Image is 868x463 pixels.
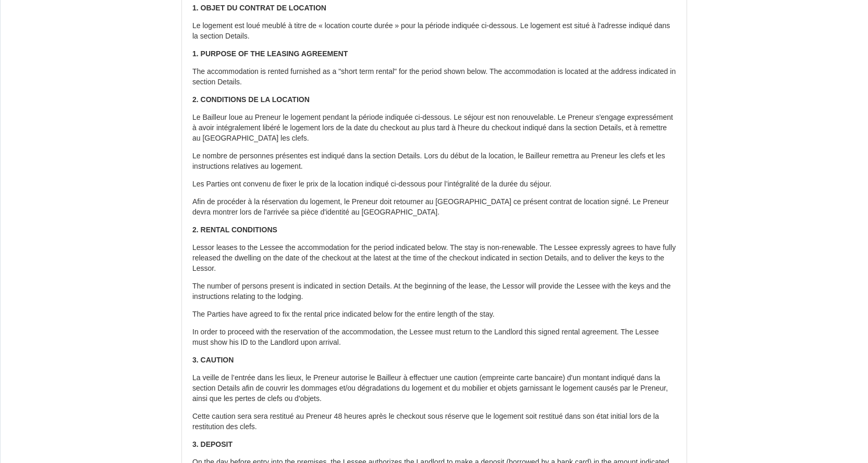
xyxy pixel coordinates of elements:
[192,197,676,218] p: Afin de procéder à la réservation du logement, le Preneur doit retourner au [GEOGRAPHIC_DATA] ce ...
[192,112,676,144] p: Le Bailleur loue au Preneur le logement pendant la période indiquée ci-dessous. Le séjour est non...
[192,67,676,87] p: The accommodation is rented furnished as a "short term rental" for the period shown below. The ac...
[192,440,233,448] strong: 3. DEPOSIT
[192,49,348,58] strong: 1. PURPOSE OF THE LEASING AGREEMENT
[192,151,676,172] p: Le nombre de personnes présentes est indiqué dans la section Details. Lors du début de la locatio...
[192,309,676,320] p: The Parties have agreed to fix the rental price indicated below for the entire length of the stay.
[192,281,676,302] p: The number of persons present is indicated in section Details. At the beginning of the lease, the...
[192,327,676,348] p: In order to proceed with the reservation of the accommodation, the Lessee must return to the Land...
[192,243,676,274] p: Lessor leases to the Lessee the accommodation for the period indicated below. The stay is non-ren...
[192,179,676,190] p: Les Parties ont convenu de fixer le prix de la location indiqué ci-dessous pour l’intégralité de ...
[192,226,277,234] strong: 2. RENTAL CONDITIONS
[192,411,676,432] p: Cette caution sera sera restitué au Preneur 48 heures après le checkout sous réserve que le logem...
[192,95,310,104] strong: 2. CONDITIONS DE LA LOCATION
[192,356,234,364] strong: 3. CAUTION
[192,373,676,404] p: La veille de l’entrée dans les lieux, le Preneur autorise le Bailleur à effectuer une caution (em...
[192,21,676,42] p: Le logement est loué meublé à titre de « location courte durée » pour la période indiquée ci-dess...
[192,4,326,12] strong: 1. OBJET DU CONTRAT DE LOCATION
